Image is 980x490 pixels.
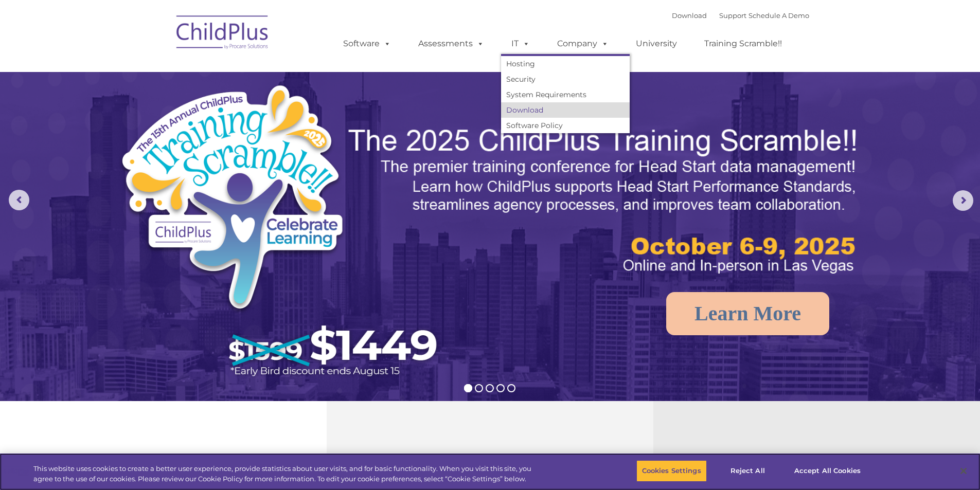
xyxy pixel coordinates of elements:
a: Download [672,11,707,20]
div: This website uses cookies to create a better user experience, provide statistics about user visit... [33,464,539,484]
a: Assessments [408,33,494,54]
a: Learn More [666,292,829,335]
button: Reject All [716,460,780,482]
button: Accept All Cookies [789,460,866,482]
a: Download [501,102,630,118]
a: University [626,33,687,54]
a: System Requirements [501,87,630,102]
button: Close [952,460,975,482]
a: Schedule A Demo [749,11,809,20]
a: Support [719,11,746,20]
button: Cookies Settings [636,460,707,482]
img: ChildPlus by Procare Solutions [171,8,274,60]
span: Phone number [143,110,187,118]
font: | [672,11,809,20]
span: Last name [143,68,174,76]
a: Company [547,33,619,54]
a: Software [333,33,401,54]
a: Training Scramble!! [694,33,792,54]
a: Software Policy [501,118,630,133]
a: Security [501,71,630,87]
a: IT [501,33,540,54]
a: Hosting [501,56,630,71]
